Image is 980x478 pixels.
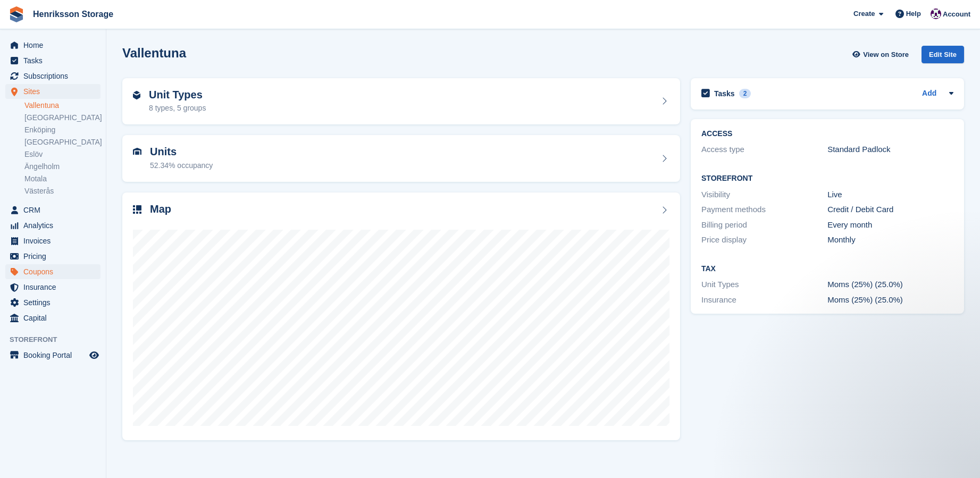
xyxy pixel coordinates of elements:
[150,146,213,158] h2: Units
[922,46,964,68] a: Edit Site
[701,204,827,216] div: Payment methods
[122,78,680,125] a: Unit Types 8 types, 5 groups
[863,49,909,60] span: View on Store
[23,249,87,264] span: Pricing
[122,135,680,182] a: Units 52.34% occupancy
[23,233,87,248] span: Invoices
[827,204,953,216] div: Credit / Debit Card
[827,234,953,246] div: Monthly
[5,295,100,310] a: menu
[5,233,100,248] a: menu
[701,234,827,246] div: Price display
[133,205,141,214] img: map-icn-33ee37083ee616e46c38cad1a60f524a97daa1e2b2c8c0bc3eb3415660979fc1.svg
[853,9,875,19] span: Create
[5,218,100,233] a: menu
[133,91,140,99] img: unit-type-icn-2b2737a686de81e16bb02015468b77c625bbabd49415b5ef34ead5e3b44a266d.svg
[24,137,100,147] a: [GEOGRAPHIC_DATA]
[851,46,913,63] a: View on Store
[922,46,964,63] div: Edit Site
[150,203,171,215] h2: Map
[24,186,100,196] a: Västerås
[5,348,100,363] a: menu
[23,38,87,53] span: Home
[701,294,827,306] div: Insurance
[24,113,100,123] a: [GEOGRAPHIC_DATA]
[133,148,141,155] img: unit-icn-7be61d7bf1b0ce9d3e12c5938cc71ed9869f7b940bace4675aadf7bd6d80202e.svg
[906,9,921,19] span: Help
[23,280,87,295] span: Insurance
[5,38,100,53] a: menu
[922,88,936,100] a: Add
[714,89,735,98] h2: Tasks
[827,294,953,306] div: Moms (25%) (25.0%)
[9,6,24,22] img: stora-icon-8386f47178a22dfd0bd8f6a31ec36ba5ce8667c1dd55bd0f319d3a0aa187defe.svg
[5,203,100,217] a: menu
[24,149,100,160] a: Eslöv
[827,144,953,156] div: Standard Padlock
[24,100,100,111] a: Vallentuna
[701,219,827,231] div: Billing period
[5,53,100,68] a: menu
[29,5,118,23] a: Henriksson Storage
[827,189,953,201] div: Live
[5,69,100,83] a: menu
[23,53,87,68] span: Tasks
[23,348,87,363] span: Booking Portal
[931,9,941,19] img: Joel Isaksson
[5,84,100,99] a: menu
[827,279,953,291] div: Moms (25%) (25.0%)
[827,219,953,231] div: Every month
[701,174,953,183] h2: Storefront
[701,130,953,138] h2: ACCESS
[5,264,100,279] a: menu
[149,89,206,101] h2: Unit Types
[5,280,100,295] a: menu
[739,89,751,98] div: 2
[23,295,87,310] span: Settings
[23,69,87,83] span: Subscriptions
[88,349,100,362] a: Preview store
[701,189,827,201] div: Visibility
[24,125,100,135] a: Enköping
[701,144,827,156] div: Access type
[23,203,87,217] span: CRM
[122,46,186,60] h2: Vallentuna
[701,265,953,273] h2: Tax
[5,249,100,264] a: menu
[150,160,213,171] div: 52.34% occupancy
[5,311,100,325] a: menu
[23,84,87,99] span: Sites
[23,311,87,325] span: Capital
[943,9,970,20] span: Account
[23,218,87,233] span: Analytics
[24,162,100,172] a: Ängelholm
[701,279,827,291] div: Unit Types
[122,192,680,441] a: Map
[10,334,106,345] span: Storefront
[24,174,100,184] a: Motala
[23,264,87,279] span: Coupons
[149,103,206,114] div: 8 types, 5 groups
